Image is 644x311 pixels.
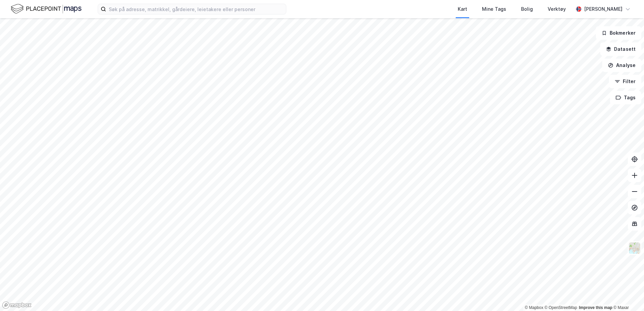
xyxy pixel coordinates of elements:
[596,26,641,40] button: Bokmerker
[628,242,641,254] img: Z
[610,279,644,311] iframe: Chat Widget
[584,5,622,13] div: [PERSON_NAME]
[609,75,641,88] button: Filter
[458,5,467,13] div: Kart
[545,305,577,310] a: OpenStreetMap
[610,91,641,104] button: Tags
[579,305,612,310] a: Improve this map
[525,305,543,310] a: Mapbox
[106,4,286,14] input: Søk på adresse, matrikkel, gårdeiere, leietakere eller personer
[482,5,506,13] div: Mine Tags
[521,5,533,13] div: Bolig
[600,42,641,56] button: Datasett
[548,5,566,13] div: Verktøy
[602,59,641,72] button: Analyse
[2,301,32,309] a: Mapbox homepage
[11,3,82,15] img: logo.f888ab2527a4732fd821a326f86c7f29.svg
